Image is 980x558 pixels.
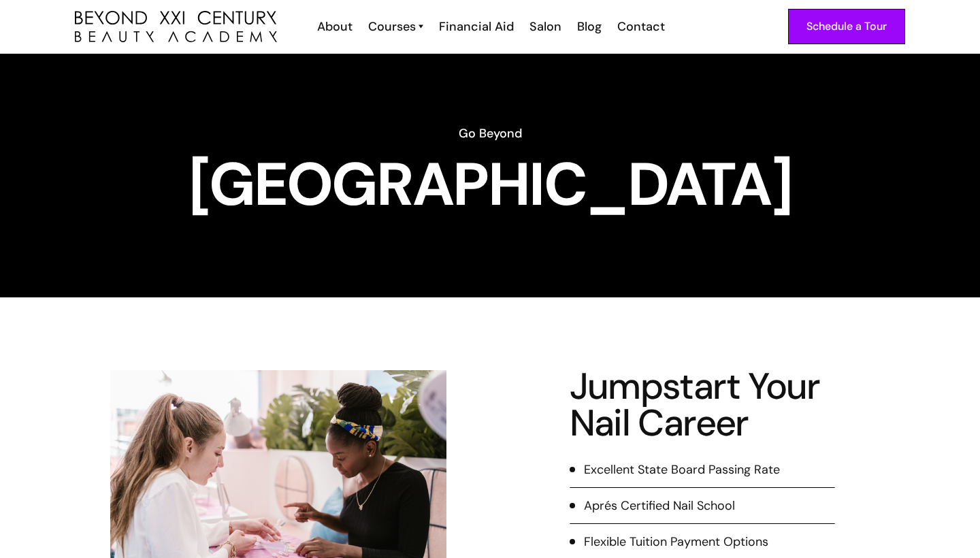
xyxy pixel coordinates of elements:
div: Schedule a Tour [806,18,887,35]
div: About [317,18,353,35]
div: Blog [577,18,602,35]
a: Blog [568,18,608,35]
a: home [75,11,277,43]
h2: Jumpstart Your Nail Career [570,368,835,442]
div: Financial Aid [439,18,514,35]
a: Contact [608,18,672,35]
h6: Go Beyond [75,125,905,142]
a: Salon [521,18,568,35]
a: About [308,18,359,35]
a: Schedule a Tour [788,9,905,44]
div: Flexible Tuition Payment Options [584,533,768,551]
img: beyond 21st century beauty academy logo [75,11,277,43]
div: Courses [368,18,416,35]
strong: [GEOGRAPHIC_DATA] [189,146,791,223]
div: Aprés Certified Nail School [584,497,735,514]
a: Courses [368,18,423,35]
div: Salon [529,18,561,35]
div: Excellent State Board Passing Rate [584,461,780,478]
a: Financial Aid [430,18,521,35]
div: Contact [617,18,665,35]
